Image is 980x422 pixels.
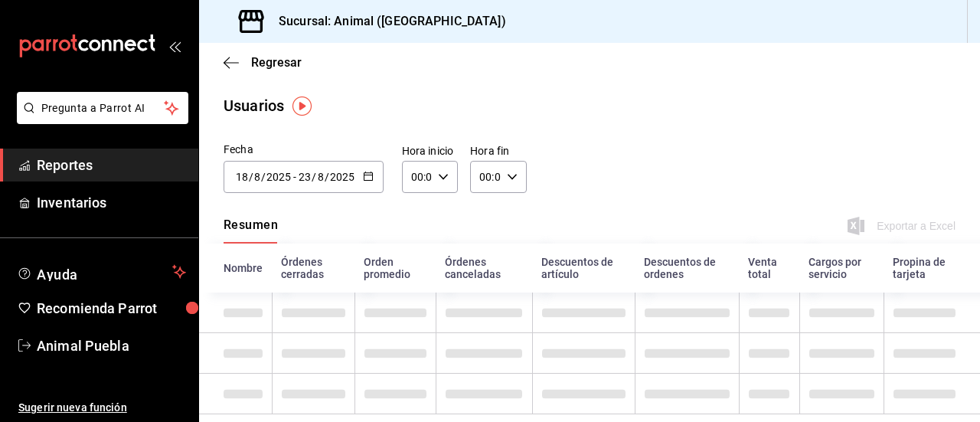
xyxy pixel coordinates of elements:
[37,335,186,356] span: Animal Puebla
[17,92,188,124] button: Pregunta a Parrot AI
[532,244,635,293] th: Descuentos de artículo
[18,400,186,416] span: Sugerir nueva función
[37,298,186,319] span: Recomienda Parrot
[436,244,531,293] th: Órdenes canceladas
[329,171,355,183] input: Year
[635,244,739,293] th: Descuentos de ordenes
[293,171,296,183] span: -
[402,146,458,156] label: Hora inicio
[235,171,249,183] input: Day
[224,94,284,117] div: Usuarios
[199,244,272,293] th: Nombre
[317,171,325,183] input: Month
[11,111,188,127] a: Pregunta a Parrot AI
[253,171,261,183] input: Month
[224,142,384,158] div: Fecha
[470,146,526,156] label: Hora fin
[224,55,302,70] button: Regresar
[37,192,186,213] span: Inventarios
[249,171,253,183] span: /
[739,244,799,293] th: Venta total
[312,171,316,183] span: /
[41,100,165,116] span: Pregunta a Parrot AI
[37,155,186,175] span: Reportes
[884,244,980,293] th: Propina de tarjeta
[224,218,278,244] div: navigation tabs
[261,171,266,183] span: /
[799,244,884,293] th: Cargos por servicio
[325,171,329,183] span: /
[251,55,302,70] span: Regresar
[272,244,354,293] th: Órdenes cerradas
[168,40,181,52] button: open_drawer_menu
[224,218,278,244] button: Resumen
[266,12,506,31] h3: Sucursal: Animal ([GEOGRAPHIC_DATA])
[266,171,292,183] input: Year
[298,171,312,183] input: Day
[354,244,436,293] th: Orden promedio
[292,97,312,116] img: Tooltip marker
[37,263,166,281] span: Ayuda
